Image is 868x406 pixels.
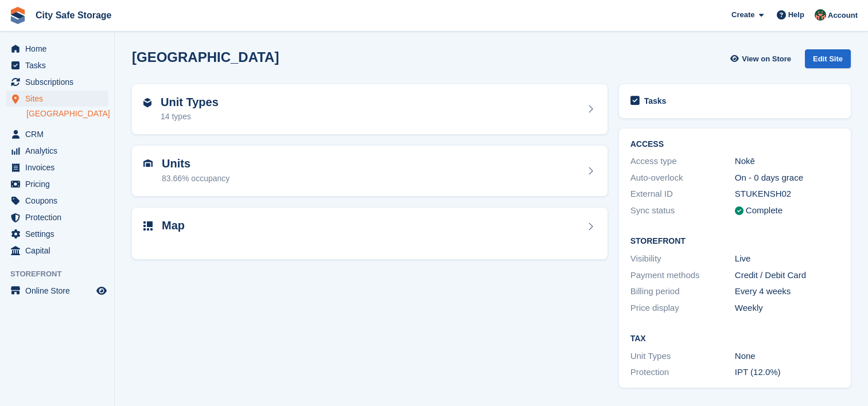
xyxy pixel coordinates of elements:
span: View on Store [742,53,791,65]
span: Subscriptions [25,74,94,90]
span: Create [731,9,754,21]
a: Edit Site [805,49,851,73]
span: Help [788,9,804,21]
a: menu [6,176,108,192]
img: unit-icn-7be61d7bf1b0ce9d3e12c5938cc71ed9869f7b940bace4675aadf7bd6d80202e.svg [143,159,153,167]
h2: Unit Types [161,96,219,109]
span: Tasks [25,57,94,73]
div: 83.66% occupancy [162,173,229,185]
div: Complete [746,204,783,217]
div: Edit Site [805,49,851,68]
div: None [735,350,839,363]
a: City Safe Storage [31,6,116,25]
div: Live [735,252,839,266]
h2: ACCESS [630,140,839,149]
div: Auto-overlock [630,171,735,185]
a: menu [6,57,108,73]
a: menu [6,41,108,57]
a: menu [6,193,108,209]
span: Home [25,41,94,57]
div: Billing period [630,285,735,298]
div: Access type [630,155,735,168]
div: STUKENSH02 [735,188,839,201]
div: External ID [630,188,735,201]
span: Pricing [25,176,94,192]
span: Coupons [25,193,94,209]
span: Storefront [10,268,114,280]
a: Units 83.66% occupancy [132,146,608,196]
a: Unit Types 14 types [132,84,608,135]
span: Settings [25,226,94,242]
img: unit-type-icn-2b2737a686de81e16bb02015468b77c625bbabd49415b5ef34ead5e3b44a266d.svg [143,98,151,107]
a: menu [6,226,108,242]
a: menu [6,143,108,159]
span: Protection [25,209,94,225]
a: Preview store [95,284,108,298]
span: Online Store [25,283,94,299]
img: Steph Skill [815,9,826,21]
a: menu [6,159,108,175]
a: menu [6,209,108,225]
h2: Storefront [630,237,839,246]
img: map-icn-33ee37083ee616e46c38cad1a60f524a97daa1e2b2c8c0bc3eb3415660979fc1.svg [143,221,153,231]
h2: Tasks [644,96,667,106]
div: Protection [630,366,735,379]
span: Analytics [25,143,94,159]
a: menu [6,126,108,142]
img: stora-icon-8386f47178a22dfd0bd8f6a31ec36ba5ce8667c1dd55bd0f319d3a0aa187defe.svg [9,7,26,24]
div: On - 0 days grace [735,171,839,185]
span: CRM [25,126,94,142]
div: Sync status [630,204,735,217]
div: Every 4 weeks [735,285,839,298]
a: Map [132,208,608,260]
span: Invoices [25,159,94,175]
span: Account [828,10,858,21]
h2: Map [162,219,185,232]
div: Nokē [735,155,839,168]
span: Sites [25,91,94,107]
div: Weekly [735,302,839,315]
h2: [GEOGRAPHIC_DATA] [132,49,279,65]
div: Price display [630,302,735,315]
a: View on Store [729,49,796,68]
div: Credit / Debit Card [735,269,839,282]
div: Payment methods [630,269,735,282]
a: menu [6,74,108,90]
span: Capital [25,243,94,259]
h2: Tax [630,334,839,343]
div: 14 types [161,111,219,123]
div: Unit Types [630,350,735,363]
div: Visibility [630,252,735,266]
div: IPT (12.0%) [735,366,839,379]
a: menu [6,91,108,107]
a: [GEOGRAPHIC_DATA] [26,108,108,119]
a: menu [6,283,108,299]
a: menu [6,243,108,259]
h2: Units [162,157,229,170]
